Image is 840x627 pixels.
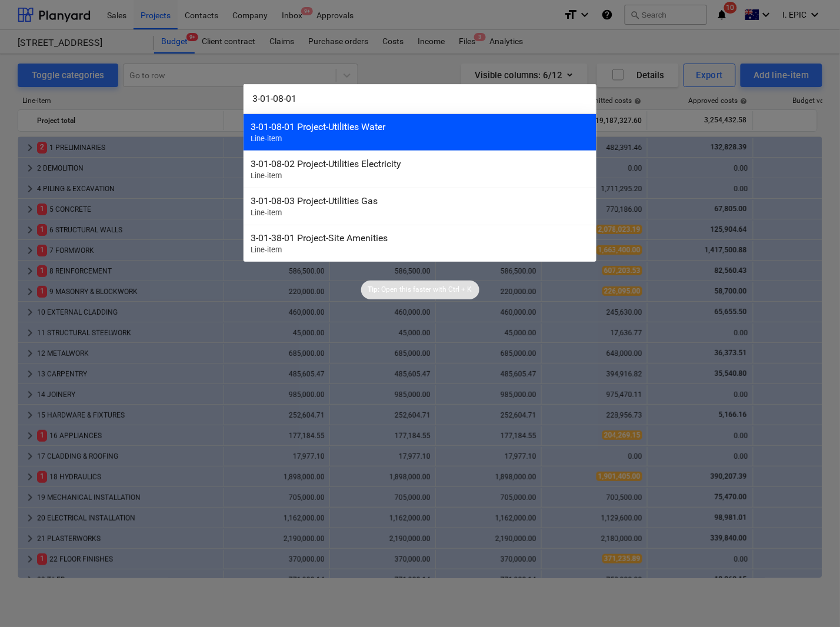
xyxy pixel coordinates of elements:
[368,285,380,295] p: Tip:
[251,171,282,180] span: Line-item
[251,208,282,217] span: Line-item
[781,571,840,627] iframe: Chat Widget
[251,195,589,206] div: 3-01-08-03 Project-Utilities Gas
[361,281,479,299] div: Tip:Open this faster withCtrl + K
[244,84,596,114] input: Search for projects, articles, contracts, Claims, subcontractors...
[244,225,596,262] div: 3-01-38-01 Project-Site AmenitiesLine-item
[251,232,589,244] div: 3-01-38-01 Project-Site Amenities
[251,134,282,143] span: Line-item
[251,245,282,254] span: Line-item
[244,114,596,151] div: 3-01-08-01 Project-Utilities WaterLine-item
[244,188,596,225] div: 3-01-08-03 Project-Utilities GasLine-item
[449,285,472,295] p: Ctrl + K
[244,151,596,188] div: 3-01-08-02 Project-Utilities ElectricityLine-item
[251,121,589,132] div: 3-01-08-01 Project-Utilities Water
[382,285,447,295] p: Open this faster with
[251,158,589,169] div: 3-01-08-02 Project-Utilities Electricity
